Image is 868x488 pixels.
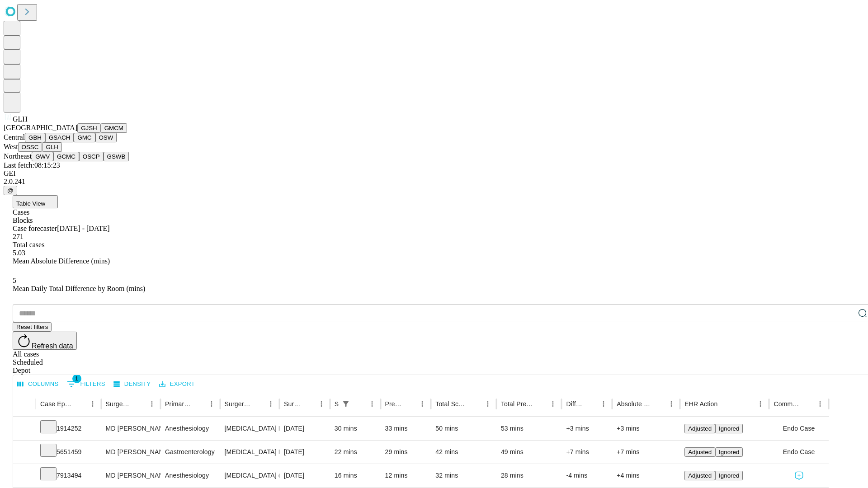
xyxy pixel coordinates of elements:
div: 12 mins [385,464,427,487]
button: GMCM [101,123,127,133]
button: Menu [597,398,610,410]
span: 5 [13,277,16,284]
div: Scheduled In Room Duration [335,400,339,408]
button: GBH [25,133,45,142]
div: +7 mins [617,441,675,464]
button: Sort [74,398,86,410]
button: GSACH [45,133,74,142]
div: Difference [566,400,584,408]
span: 5.03 [13,249,25,257]
div: MD [PERSON_NAME] [106,464,156,487]
div: [DATE] [284,417,325,440]
span: Ignored [719,425,739,432]
span: [GEOGRAPHIC_DATA] [4,124,77,131]
span: Endo Case [783,417,815,440]
button: GWV [32,152,53,161]
div: 33 mins [385,417,427,440]
span: Adjusted [688,472,712,479]
div: 2.0.241 [4,178,864,186]
div: 22 mins [335,441,376,464]
div: 50 mins [435,417,492,440]
div: EHR Action [684,400,717,408]
div: Anesthesiology [165,464,215,487]
button: Refresh data [13,332,77,350]
button: Sort [403,398,416,410]
button: Ignored [715,447,743,457]
div: [DATE] [284,464,325,487]
button: Menu [315,398,328,410]
button: GMC [74,133,95,142]
div: +3 mins [566,417,608,440]
div: Case Epic Id [40,400,73,408]
span: Endo Case [783,441,815,464]
button: Menu [814,398,826,410]
button: Sort [801,398,814,410]
button: Menu [205,398,218,410]
span: Ignored [719,449,739,455]
div: MD [PERSON_NAME] [106,417,156,440]
button: Sort [353,398,366,410]
button: Menu [264,398,277,410]
button: Export [157,377,197,391]
button: Menu [547,398,559,410]
span: Adjusted [688,425,712,432]
button: Expand [18,468,31,484]
button: GSWB [104,152,129,161]
button: OSCP [79,152,104,161]
div: Total Predicted Duration [501,400,533,408]
div: Absolute Difference [617,400,651,408]
button: Sort [302,398,315,410]
div: Primary Service [165,400,191,408]
div: 16 mins [335,464,376,487]
span: Case forecaster [13,225,57,232]
button: Reset filters [13,322,52,332]
button: Adjusted [684,471,715,480]
span: Mean Daily Total Difference by Room (mins) [13,285,145,292]
div: GEI [4,169,864,178]
button: GLH [42,142,61,152]
button: Menu [481,398,494,410]
button: Sort [133,398,146,410]
button: Sort [585,398,597,410]
button: Sort [718,398,731,410]
div: 7913494 [40,464,97,487]
button: Menu [665,398,678,410]
button: Menu [146,398,158,410]
button: Table View [13,195,58,208]
div: Surgery Name [225,400,251,408]
span: Northeast [4,152,32,160]
span: Central [4,133,25,141]
button: Menu [366,398,378,410]
div: 29 mins [385,441,427,464]
span: Ignored [719,472,739,479]
span: Reset filters [16,324,48,330]
span: Total cases [13,241,44,249]
div: +7 mins [566,441,608,464]
div: Endo Case [774,417,824,440]
button: Show filters [340,398,352,410]
div: -4 mins [566,464,608,487]
span: Mean Absolute Difference (mins) [13,257,110,265]
div: Total Scheduled Duration [435,400,468,408]
span: Refresh data [32,342,73,350]
div: 1914252 [40,417,97,440]
button: Ignored [715,424,743,433]
div: 30 mins [335,417,376,440]
span: @ [7,187,14,194]
span: GLH [13,115,28,123]
div: 32 mins [435,464,492,487]
div: Anesthesiology [165,417,215,440]
div: Surgery Date [284,400,302,408]
button: GCMC [53,152,79,161]
button: GJSH [77,123,101,133]
button: OSW [95,133,117,142]
button: Menu [416,398,429,410]
button: Sort [469,398,481,410]
button: OSSC [18,142,42,152]
button: Menu [754,398,767,410]
button: Expand [18,445,31,460]
div: [MEDICAL_DATA] (EGD), FLEXIBLE, TRANSORAL, DIAGNOSTIC [225,464,275,487]
div: 1 active filter [340,398,352,410]
span: Adjusted [688,449,712,455]
div: Comments [774,400,800,408]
